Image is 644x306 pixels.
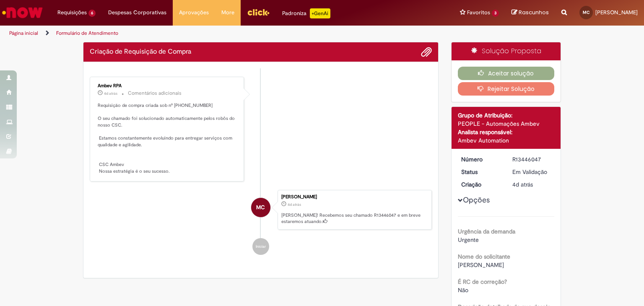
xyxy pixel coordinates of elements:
span: 4d atrás [512,181,533,188]
dt: Criação [455,180,506,189]
span: 4d atrás [104,91,117,96]
span: Requisições [57,8,87,17]
p: +GenAi [310,8,330,18]
span: Despesas Corporativas [108,8,166,17]
b: Nome do solicitante [458,253,510,260]
div: Padroniza [282,8,330,18]
time: 25/08/2025 18:14:24 [288,202,301,207]
img: click_logo_yellow_360x200.png [247,6,270,18]
span: MC [583,10,589,15]
b: É RC de correção? [458,278,507,285]
span: [PERSON_NAME] [595,9,638,16]
button: Rejeitar Solução [458,82,555,96]
span: 6 [88,10,96,17]
div: R13446047 [512,155,551,163]
span: 3 [492,10,499,17]
div: Ambev Automation [458,136,555,145]
div: 25/08/2025 18:14:24 [512,180,551,189]
div: Maria Julia Campos De Castro [251,198,270,217]
dt: Número [455,155,506,163]
a: Formulário de Atendimento [56,30,118,36]
span: More [221,8,234,17]
div: [PERSON_NAME] [281,194,427,200]
div: Analista responsável: [458,128,555,136]
span: Rascunhos [519,8,549,16]
p: [PERSON_NAME]! Recebemos seu chamado R13446047 e em breve estaremos atuando. [281,212,427,225]
ul: Trilhas de página [6,26,423,41]
button: Adicionar anexos [421,47,432,57]
a: Página inicial [9,30,38,36]
span: Aprovações [179,8,209,17]
h2: Criação de Requisição de Compra Histórico de tíquete [90,48,191,56]
div: PEOPLE - Automações Ambev [458,119,555,128]
small: Comentários adicionais [128,90,182,97]
div: Solução Proposta [452,42,561,60]
div: Em Validação [512,168,551,176]
ul: Histórico de tíquete [90,68,432,263]
div: Grupo de Atribuição: [458,111,555,119]
span: MC [256,197,265,218]
time: 25/08/2025 18:15:19 [104,91,117,96]
img: ServiceNow [1,4,44,21]
dt: Status [455,168,506,176]
span: [PERSON_NAME] [458,261,504,269]
p: Requisição de compra criada sob nº [PHONE_NUMBER] O seu chamado foi solucionado automaticamente p... [98,102,237,175]
li: Maria Julia Campos De Castro [90,190,432,230]
span: Urgente [458,236,479,244]
span: 4d atrás [288,202,301,207]
div: Ambev RPA [98,83,237,88]
span: Não [458,286,468,294]
span: Favoritos [467,8,490,17]
time: 25/08/2025 18:14:24 [512,181,533,188]
b: Urgência da demanda [458,228,515,235]
a: Rascunhos [512,9,549,17]
button: Aceitar solução [458,67,555,80]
